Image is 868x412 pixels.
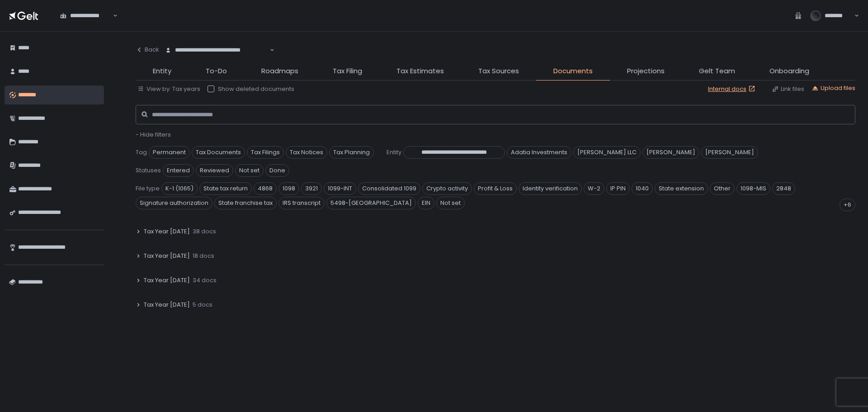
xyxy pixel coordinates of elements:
[358,182,420,195] span: Consolidated 1099
[137,85,200,93] button: View by: Tax years
[632,182,653,195] span: 1040
[324,182,356,195] span: 1099-INT
[436,197,465,209] span: Not set
[769,66,809,76] span: Onboarding
[701,146,758,159] span: [PERSON_NAME]
[144,252,190,260] span: Tax Year [DATE]
[136,41,159,59] button: Back
[206,66,227,76] span: To-Do
[247,146,284,159] span: Tax Filings
[278,182,299,195] span: 1098
[553,66,593,76] span: Documents
[214,197,277,209] span: State franchise tax
[235,164,264,177] span: Not set
[474,182,517,195] span: Profit & Loss
[265,164,289,177] span: Done
[301,182,322,195] span: 3921
[136,46,159,54] div: Back
[278,197,325,209] span: IRS transcript
[708,85,757,93] a: Internal docs
[163,164,194,177] span: Entered
[396,66,444,76] span: Tax Estimates
[333,66,362,76] span: Tax Filing
[519,182,582,195] span: Identity verification
[642,146,699,159] span: [PERSON_NAME]
[422,182,472,195] span: Crypto activity
[584,182,604,195] span: W-2
[387,148,401,156] span: Entity
[606,182,630,195] span: IP PIN
[161,182,198,195] span: K-1 (1065)
[710,182,735,195] span: Other
[153,66,171,76] span: Entity
[418,197,434,209] span: EIN
[136,148,147,156] span: Tag
[261,66,298,76] span: Roadmaps
[736,182,770,195] span: 1098-MIS
[192,146,245,159] span: Tax Documents
[286,146,327,159] span: Tax Notices
[136,197,212,209] span: Signature authorization
[811,84,855,92] button: Upload files
[326,197,416,209] span: 5498-[GEOGRAPHIC_DATA]
[772,182,795,195] span: 2848
[159,41,274,60] div: Search for option
[699,66,735,76] span: Gelt Team
[193,252,214,260] span: 18 docs
[149,146,190,159] span: Permanent
[840,199,855,211] div: +6
[655,182,708,195] span: State extension
[772,85,804,93] button: Link files
[193,276,217,284] span: 34 docs
[329,146,374,159] span: Tax Planning
[573,146,641,159] span: [PERSON_NAME] LLC
[136,131,171,139] button: - Hide filters
[54,6,118,25] div: Search for option
[144,276,190,284] span: Tax Year [DATE]
[199,182,252,195] span: State tax return
[136,185,160,193] span: File type
[144,227,190,236] span: Tax Year [DATE]
[136,166,161,175] span: Statuses
[144,301,190,309] span: Tax Year [DATE]
[507,146,571,159] span: Adatia Investments
[193,227,216,236] span: 38 docs
[478,66,519,76] span: Tax Sources
[193,301,212,309] span: 5 docs
[254,182,277,195] span: 4868
[196,164,233,177] span: Reviewed
[627,66,665,76] span: Projections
